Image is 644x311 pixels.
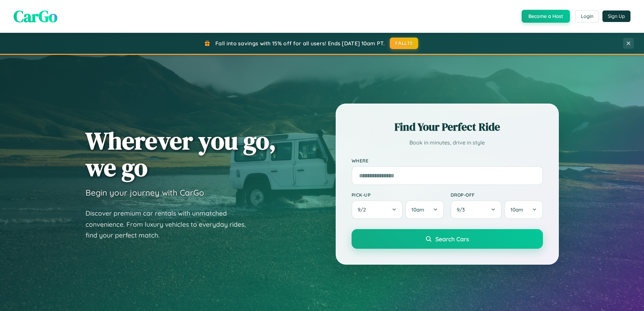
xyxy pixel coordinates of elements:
[352,138,543,148] p: Book in minutes, drive in style
[390,38,418,49] button: FALL15
[451,200,502,219] button: 9/3
[457,206,468,213] span: 9 / 3
[510,206,523,213] span: 10am
[504,200,543,219] button: 10am
[86,127,276,181] h1: Wherever you go, we go
[602,10,630,22] button: Sign Up
[352,200,403,219] button: 9/2
[451,192,543,198] label: Drop-off
[352,119,543,134] h2: Find Your Perfect Ride
[358,206,369,213] span: 9 / 2
[411,206,424,213] span: 10am
[86,187,204,198] h3: Begin your journey with CarGo
[522,10,570,23] button: Become a Host
[215,40,385,47] span: Fall into savings with 15% off for all users! Ends [DATE] 10am PT.
[435,235,469,243] span: Search Cars
[405,200,444,219] button: 10am
[352,192,444,198] label: Pick-up
[575,10,599,22] button: Login
[352,229,543,249] button: Search Cars
[14,5,57,27] span: CarGo
[86,208,255,241] p: Discover premium car rentals with unmatched convenience. From luxury vehicles to everyday rides, ...
[352,158,543,163] label: Where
